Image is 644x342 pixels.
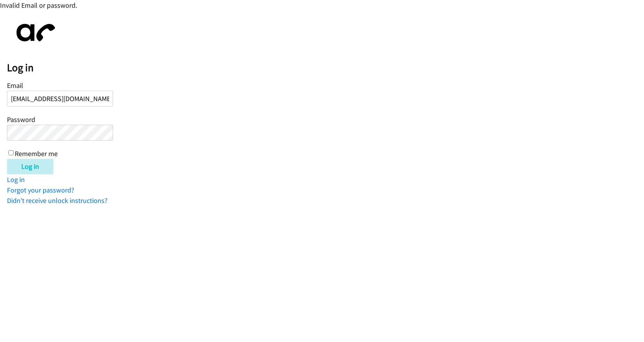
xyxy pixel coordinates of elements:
[7,61,644,74] h2: Log in
[7,81,23,90] label: Email
[7,115,35,124] label: Password
[7,175,25,184] a: Log in
[7,159,53,174] input: Log in
[7,17,61,48] img: aphone-8a226864a2ddd6a5e75d1ebefc011f4aa8f32683c2d82f3fb0802fe031f96514.svg
[15,149,58,158] label: Remember me
[7,196,108,205] a: Didn't receive unlock instructions?
[7,186,74,194] a: Forgot your password?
